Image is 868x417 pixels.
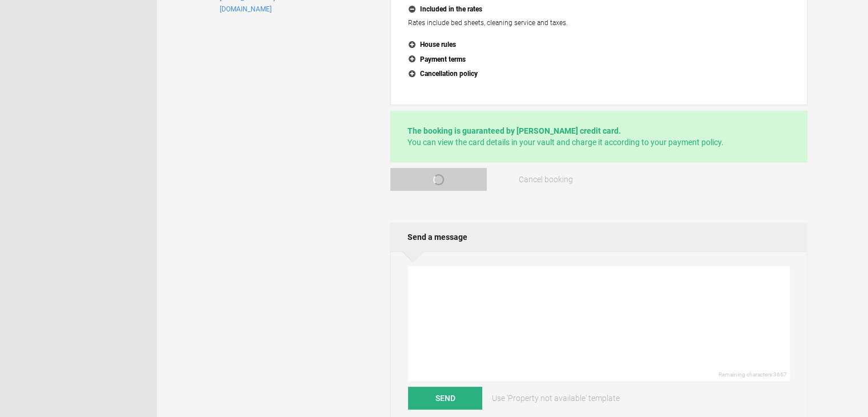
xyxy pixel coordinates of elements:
button: Payment terms [408,53,790,67]
p: Rates include bed sheets, cleaning service and taxes. [408,17,790,29]
span: Cancel booking [518,175,572,184]
button: Cancel booking [498,168,594,191]
button: Send [408,387,482,410]
h2: Send a message [390,223,808,251]
button: House rules [408,38,790,53]
a: Use 'Property not available' template [484,387,628,410]
p: You can view the card details in your vault and charge it according to your payment policy. [407,125,790,148]
strong: The booking is guaranteed by [PERSON_NAME] credit card. [407,126,621,135]
button: Included in the rates [408,2,790,17]
button: Cancellation policy [408,67,790,82]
